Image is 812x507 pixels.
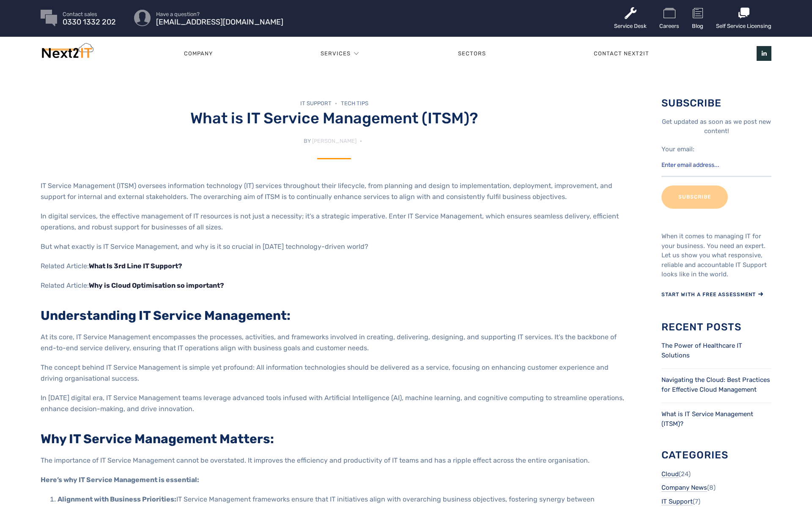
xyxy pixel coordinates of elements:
p: The importance of IT Service Management cannot be overstated. It improves the efficiency and prod... [41,455,628,466]
h3: Recent Posts [661,322,771,333]
a: START WITH A FREE ASSESSMENT [661,288,763,300]
label: Your email: [661,145,694,153]
p: At its core, IT Service Management encompasses the processes, activities, and frameworks involved... [41,332,628,354]
a: Cloud [661,469,679,479]
h1: What is IT Service Management (ITSM)? [41,109,628,127]
a: IT Support [300,100,339,106]
a: Contact Next2IT [540,41,703,66]
span: 0330 1332 202 [63,19,116,25]
a: What Is 3rd Line IT Support? [89,262,182,270]
span: [EMAIL_ADDRESS][DOMAIN_NAME] [156,19,283,25]
p: In digital services, the effective management of IT resources is not just a necessity; it’s a str... [41,211,628,233]
a: Company News [661,483,707,493]
p: Get updated as soon as we post new content! [661,117,771,136]
a: Have a question? [EMAIL_ADDRESS][DOMAIN_NAME] [156,11,283,25]
a: Why is Cloud Optimisation so important? [89,281,224,289]
span: Have a question? [156,11,283,17]
p: IT Service Management (ITSM) oversees information technology (IT) services throughout their lifec... [41,180,628,202]
h3: Subscribe [661,98,771,109]
span: Contact sales [63,11,116,17]
p: Related Article: [41,261,628,272]
p: But what exactly is IT Service Management, and why is it so crucial in [DATE] technology-driven w... [41,241,628,252]
a: [PERSON_NAME] [312,138,357,144]
li: (7) [661,497,771,507]
strong: Understanding IT Service Management: [41,308,291,323]
h3: Categories [661,450,771,461]
p: In [DATE] digital era, IT Service Management teams leverage advanced tools infused with Artificia... [41,393,628,414]
a: Contact sales 0330 1332 202 [63,11,116,25]
input: Subscribe [661,185,728,209]
strong: Here’s why IT Service Management is essential: [41,476,199,484]
a: What is IT Service Management (ITSM)? [661,410,753,428]
a: IT Support [661,497,693,507]
a: The Power of Healthcare IT Solutions [661,342,742,359]
img: Next2IT [41,43,93,62]
strong: Why IT Service Management Matters: [41,431,274,447]
p: Related Article: [41,280,628,291]
li: (8) [661,483,771,493]
span: by [304,138,311,144]
strong: Alignment with Business Priorities: [58,495,176,503]
a: Sectors [404,41,540,66]
a: Navigating the Cloud: Best Practices for Effective Cloud Management [661,376,770,393]
a: Company [130,41,266,66]
li: (24) [661,469,771,479]
a: Tech Tips [341,100,368,106]
p: When it comes to managing IT for your business. You need an expert. Let us show you what responsi... [661,232,771,279]
a: Services [321,41,351,66]
p: The concept behind IT Service Management is simple yet profound: All information technologies sho... [41,362,628,384]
